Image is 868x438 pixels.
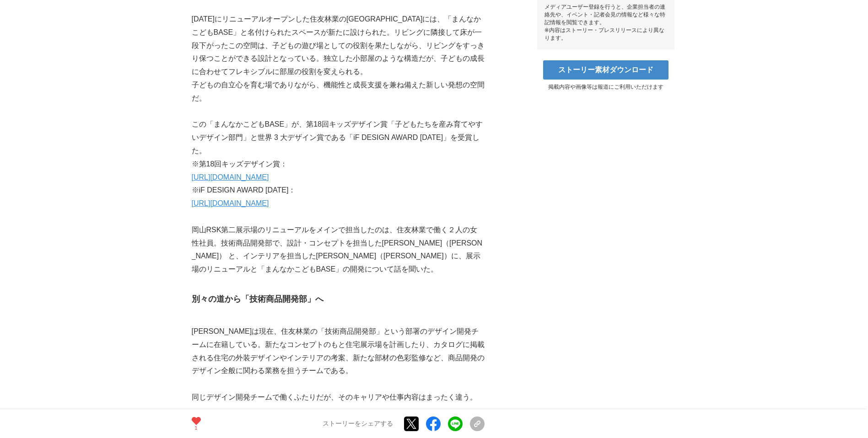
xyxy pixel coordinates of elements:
p: この「まんなかこどもBASE」が、第18回キッズデザイン賞「子どもたちを産み育てやすいデザイン部門」と世界 3 大デザイン賞である「iF DESIGN AWARD [DATE]」を受賞した。 [192,118,485,157]
h3: 別々の道から「技術商品開発部」へ [192,293,485,306]
p: 岡山RSK第二展示場のリニューアルをメインで担当したのは、住友林業で働く２人の女性社員。技術商品開発部で、設計・コンセプトを担当した[PERSON_NAME]（[PERSON_NAME]） と、... [192,224,485,276]
p: [PERSON_NAME]は現在、住友林業の「技術商品開発部」という部署のデザイン開発チームに在籍している。新たなコンセプトのもと住宅展示場を計画したり、カタログに掲載される住宅の外装デザインや... [192,325,485,378]
p: ※第18回キッズデザイン賞： [192,158,485,171]
div: メディアユーザー登録を行うと、企業担当者の連絡先や、イベント・記者会見の情報など様々な特記情報を閲覧できます。 ※内容はストーリー・プレスリリースにより異なります。 [545,3,667,42]
p: 同じデザイン開発チームで働くふたりだが、そのキャリアや仕事内容はまったく違う。 [192,391,485,404]
p: ※iF DESIGN AWARD [DATE]： [192,184,485,197]
p: 子どもの自立心を育む場でありながら、機能性と成長支援を兼ね備えた新しい発想の空間だ。 [192,79,485,105]
a: [URL][DOMAIN_NAME] [192,199,269,207]
p: 掲載内容や画像等は報道にご利用いただけます [537,83,674,91]
p: ストーリーをシェアする [323,420,393,428]
a: [URL][DOMAIN_NAME] [192,173,269,181]
a: ストーリー素材ダウンロード [543,60,669,80]
p: [DATE]にリニューアルオープンした住友林業の[GEOGRAPHIC_DATA]には、「まんなかこどもBASE」と名付けられたスペースが新たに設けられた。リビングに隣接して床が一段下がったこの... [192,13,485,79]
p: 1 [192,426,201,430]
